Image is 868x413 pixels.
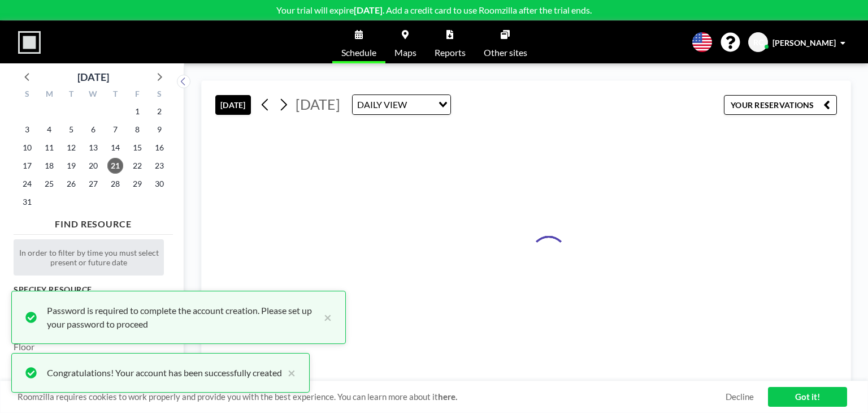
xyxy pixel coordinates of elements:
span: Thursday, August 7, 2025 [107,122,123,137]
span: Monday, August 25, 2025 [41,176,57,192]
span: Tuesday, August 12, 2025 [63,140,79,156]
div: Password is required to complete the account creation. Please set up your password to proceed [47,304,318,331]
span: Monday, August 18, 2025 [41,158,57,174]
span: Tuesday, August 26, 2025 [63,176,79,192]
span: Thursday, August 21, 2025 [107,158,123,174]
span: Friday, August 29, 2025 [129,176,145,192]
span: Tuesday, August 19, 2025 [63,158,79,174]
img: organization-logo [18,31,41,54]
span: Reports [435,48,466,57]
input: Search for option [410,97,432,112]
span: Saturday, August 30, 2025 [151,176,167,192]
span: Monday, August 11, 2025 [41,140,57,156]
div: S [148,88,170,102]
span: Saturday, August 9, 2025 [151,122,167,137]
span: Wednesday, August 6, 2025 [85,122,101,137]
span: Other sites [484,48,527,57]
span: Maps [394,48,416,57]
div: T [60,88,83,102]
div: F [126,88,148,102]
b: [DATE] [354,5,383,15]
div: Congratulations! Your account has been successfully created [47,366,282,380]
div: S [16,88,38,102]
a: Schedule [332,21,385,63]
span: RC [753,37,763,48]
a: Decline [726,392,754,402]
span: Roomzilla requires cookies to work properly and provide you with the best experience. You can lea... [18,392,726,402]
div: [DATE] [77,69,109,85]
div: Search for option [353,95,450,114]
span: Friday, August 8, 2025 [129,122,145,137]
span: Sunday, August 3, 2025 [19,122,35,137]
span: Thursday, August 28, 2025 [107,176,123,192]
span: Thursday, August 14, 2025 [107,140,123,156]
span: [PERSON_NAME] [772,38,836,48]
span: Sunday, August 31, 2025 [19,194,35,210]
span: Sunday, August 17, 2025 [19,158,35,174]
button: close [282,366,296,380]
span: Sunday, August 10, 2025 [19,140,35,156]
span: Saturday, August 23, 2025 [151,158,167,174]
a: Got it! [768,387,847,407]
span: Saturday, August 16, 2025 [151,140,167,156]
span: Monday, August 4, 2025 [41,122,57,137]
div: T [104,88,126,102]
span: Schedule [341,48,376,57]
span: Wednesday, August 13, 2025 [85,140,101,156]
label: Floor [14,341,34,352]
button: [DATE] [215,95,251,115]
span: Saturday, August 2, 2025 [151,104,167,119]
div: W [83,88,105,102]
span: Friday, August 15, 2025 [129,140,145,156]
div: M [38,88,60,102]
span: [DATE] [296,96,340,113]
div: In order to filter by time you must select present or future date [14,239,164,276]
a: Maps [385,21,426,63]
span: Wednesday, August 27, 2025 [85,176,101,192]
span: Sunday, August 24, 2025 [19,176,35,192]
span: Tuesday, August 5, 2025 [63,122,79,137]
span: DAILY VIEW [355,97,409,112]
h3: Specify resource [14,285,164,295]
h4: FIND RESOURCE [14,214,173,230]
a: Reports [426,21,475,63]
span: Friday, August 22, 2025 [129,158,145,174]
a: here. [438,392,457,402]
span: Wednesday, August 20, 2025 [85,158,101,174]
button: YOUR RESERVATIONS [724,95,837,115]
button: close [318,304,332,331]
a: Other sites [475,21,536,63]
span: Friday, August 1, 2025 [129,104,145,119]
